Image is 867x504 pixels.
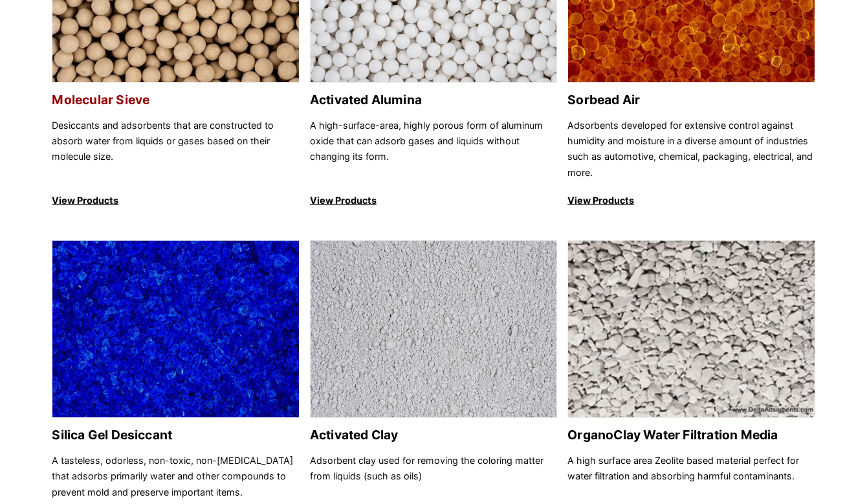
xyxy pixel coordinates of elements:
[567,118,815,181] p: Adsorbents developed for extensive control against humidity and moisture in a diverse amount of i...
[567,93,815,107] h2: Sorbead Air
[567,428,815,443] h2: OrganoClay Water Filtration Media
[311,241,556,419] img: Activated Clay
[310,118,557,181] p: A high-surface-area, highly porous form of aluminum oxide that can adsorb gases and liquids witho...
[310,453,557,500] p: Adsorbent clay used for removing the coloring matter from liquids (such as oils)
[52,428,299,443] h2: Silica Gel Desiccant
[310,428,557,443] h2: Activated Clay
[52,93,299,107] h2: Molecular Sieve
[310,193,557,208] p: View Products
[568,241,814,419] img: OrganoClay Water Filtration Media
[52,193,299,208] p: View Products
[52,118,299,181] p: Desiccants and adsorbents that are constructed to absorb water from liquids or gases based on the...
[310,93,557,107] h2: Activated Alumina
[52,453,299,500] p: A tasteless, odorless, non-toxic, non-[MEDICAL_DATA] that adsorbs primarily water and other compo...
[52,241,298,419] img: Silica Gel Desiccant
[567,453,815,500] p: A high surface area Zeolite based material perfect for water filtration and absorbing harmful con...
[567,193,815,208] p: View Products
